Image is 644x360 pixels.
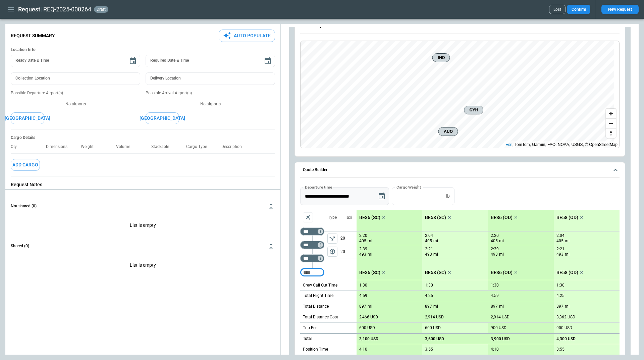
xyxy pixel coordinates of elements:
[491,325,506,330] p: 900 USD
[46,144,73,149] p: Dimensions
[327,234,337,244] button: left aligned
[565,304,570,309] p: mi
[328,215,337,220] p: Type
[303,282,337,288] p: Crew Call Out Time
[11,101,140,107] p: No airports
[305,184,332,190] label: Departure time
[556,215,578,220] p: BE58 (OD)
[425,238,432,244] p: 405
[425,215,446,220] p: BE58 (SC)
[425,315,444,320] p: 2,914 USD
[11,214,275,238] p: List is empty
[359,304,366,309] p: 897
[151,144,174,149] p: Stackable
[11,254,275,278] div: Not shared (0)
[556,315,575,320] p: 3,362 USD
[499,238,504,244] p: mi
[359,215,380,220] p: BE36 (SC)
[446,193,450,199] p: lb
[303,293,333,299] p: Total Flight Time
[126,54,140,68] button: Choose date
[329,248,336,255] span: package_2
[303,304,329,309] p: Total Distance
[491,347,499,352] p: 4:10
[359,325,375,330] p: 600 USD
[556,283,565,288] p: 1:30
[368,238,372,244] p: mi
[505,141,618,148] div: , TomTom, Garmin, FAO, NOAA, USGS, © OpenStreetMap
[43,5,91,13] h2: REQ-2025-000264
[433,252,438,257] p: mi
[556,238,563,244] p: 405
[301,41,614,148] canvas: Map
[491,315,509,320] p: 2,914 USD
[425,233,433,238] p: 2:04
[606,109,616,118] button: Zoom in
[606,118,616,128] button: Zoom out
[146,112,179,124] button: [GEOGRAPHIC_DATA]
[11,182,275,188] p: Request Notes
[368,304,372,309] p: mi
[601,5,639,14] button: New Request
[491,238,498,244] p: 405
[556,252,563,257] p: 493
[359,233,367,238] p: 2:20
[11,144,22,149] p: Qty
[368,252,372,257] p: mi
[81,144,99,149] p: Weight
[556,293,565,298] p: 4:25
[491,304,498,309] p: 897
[11,159,40,171] button: Add Cargo
[18,5,40,13] h1: Request
[425,283,433,288] p: 1:30
[606,128,616,138] button: Reset bearing to north
[556,347,565,352] p: 3:55
[186,144,212,149] p: Cargo Type
[359,270,380,275] p: BE36 (SC)
[556,325,572,330] p: 900 USD
[425,347,433,352] p: 3:55
[433,304,438,309] p: mi
[359,337,378,342] p: 3,100 USD
[303,347,328,352] p: Position Time
[565,238,570,244] p: mi
[11,204,37,208] h6: Not shared (0)
[303,212,313,222] span: Aircraft selection
[11,33,55,39] p: Request Summary
[425,325,441,330] p: 600 USD
[549,5,566,14] button: Lost
[219,30,275,42] button: Auto Populate
[375,190,388,203] button: Choose date, selected date is Aug 29, 2025
[556,337,576,342] p: 4,300 USD
[359,293,367,298] p: 4:59
[300,254,324,262] div: Too short
[11,198,275,214] button: Not shared (0)
[327,234,337,244] span: Type of sector
[261,54,274,68] button: Choose date
[567,5,590,14] button: Confirm
[359,252,366,257] p: 493
[359,238,366,244] p: 405
[221,144,247,149] p: Description
[11,214,275,238] div: Not shared (0)
[300,241,324,249] div: Too short
[359,315,378,320] p: 2,466 USD
[327,247,337,257] button: left aligned
[300,227,324,236] div: Not found
[146,101,275,107] p: No airports
[300,268,324,276] div: Too short
[396,184,421,190] label: Cargo Weight
[441,128,455,135] span: AUO
[425,304,432,309] p: 897
[425,337,444,342] p: 3,600 USD
[491,247,499,252] p: 2:39
[146,90,275,96] p: Possible Arrival Airport(s)
[116,144,136,149] p: Volume
[491,233,499,238] p: 2:20
[359,347,367,352] p: 4:10
[303,168,327,172] h6: Quote Builder
[345,215,352,220] p: Taxi
[300,162,620,178] button: Quote Builder
[499,252,504,257] p: mi
[11,135,275,140] h6: Cargo Details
